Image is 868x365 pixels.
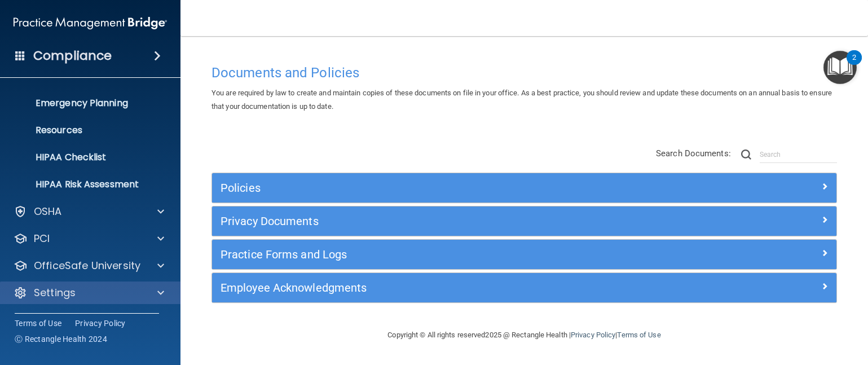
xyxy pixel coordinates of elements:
a: Terms of Use [617,331,660,339]
span: You are required by law to create and maintain copies of these documents on file in your office. ... [212,89,832,111]
h5: Practice Forms and Logs [221,248,672,261]
p: Settings [34,286,76,300]
h5: Policies [221,182,672,194]
h4: Compliance [33,48,112,64]
p: HIPAA Checklist [7,152,161,163]
a: PCI [14,232,164,245]
img: PMB logo [14,12,167,34]
p: Resources [7,125,161,136]
a: Policies [221,179,828,197]
a: Employee Acknowledgments [221,279,828,297]
p: OfficeSafe University [34,259,140,272]
a: Terms of Use [15,318,61,329]
h5: Privacy Documents [221,215,672,227]
a: Settings [14,286,164,300]
a: OfficeSafe University [14,259,164,272]
span: Search Documents: [656,148,731,159]
p: PCI [34,232,50,245]
span: Ⓒ Rectangle Health 2024 [15,333,107,345]
a: OSHA [14,205,164,218]
a: Privacy Policy [75,318,126,329]
div: Copyright © All rights reserved 2025 @ Rectangle Health | | [319,317,730,353]
h4: Documents and Policies [212,65,837,80]
button: Open Resource Center, 2 new notifications [823,51,857,84]
img: ic-search.3b580494.png [741,149,751,160]
input: Search [760,146,837,163]
div: 2 [852,58,856,72]
a: Practice Forms and Logs [221,245,828,263]
a: Privacy Documents [221,212,828,230]
h5: Employee Acknowledgments [221,282,672,294]
p: Emergency Planning [7,98,161,109]
p: OSHA [34,205,62,218]
p: HIPAA Risk Assessment [7,179,161,190]
a: Privacy Policy [571,331,615,339]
